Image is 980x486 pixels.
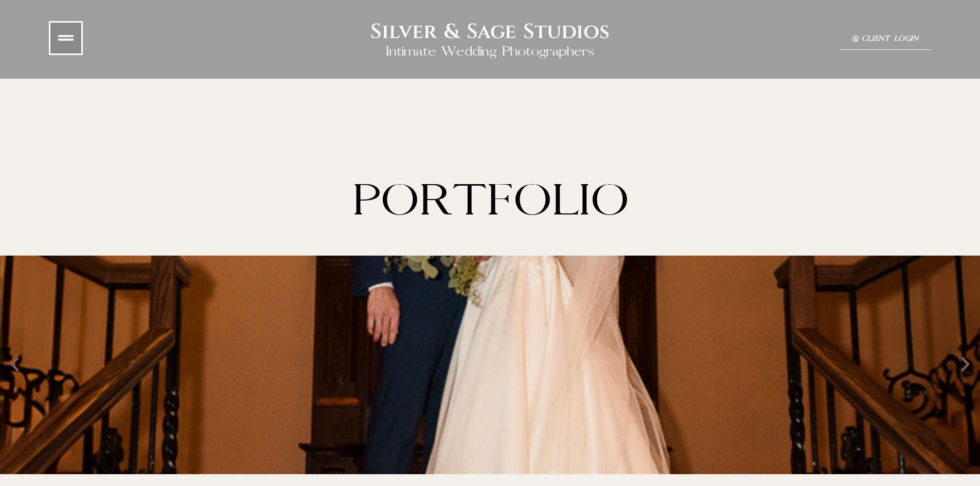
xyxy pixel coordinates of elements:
h2: Intimate Wedding Photographers [386,44,595,59]
div: Next [956,355,975,374]
div: Previous [5,355,24,374]
span: Client Login [862,35,919,43]
a: Client Login [840,29,931,49]
h2: Silver & Sage Studios [370,20,610,44]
